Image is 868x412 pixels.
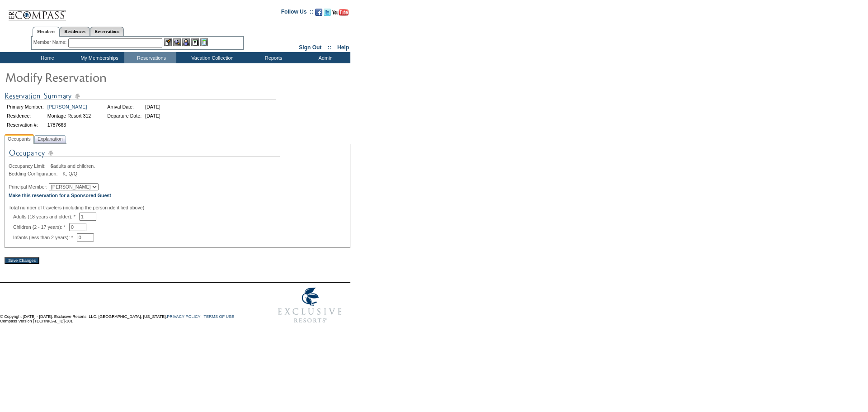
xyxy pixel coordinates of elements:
[6,134,33,144] span: Occupants
[106,103,143,111] td: Arrival Date:
[332,11,349,17] a: Subscribe to our YouTube Channel
[299,44,321,51] a: Sign Out
[324,9,331,16] img: Follow us on Twitter
[144,112,162,120] td: [DATE]
[72,52,124,63] td: My Memberships
[5,68,185,86] img: Modify Reservation
[13,224,69,230] span: Children (2 - 17 years): *
[5,257,39,264] input: Save Changes
[46,112,93,120] td: Montage Resort 312
[13,235,77,240] span: Infants (less than 2 years): *
[5,121,45,129] td: Reservation #:
[33,27,60,37] a: Members
[51,163,53,169] span: 6
[46,121,93,129] td: 1787663
[9,184,47,189] span: Principal Member:
[269,283,350,328] img: Exclusive Resorts
[315,9,322,16] img: Become our fan on Facebook
[90,27,124,36] a: Reservations
[9,171,61,176] span: Bedding Configuration:
[8,2,66,21] img: Compass Home
[281,8,313,19] td: Follow Us ::
[13,214,79,219] span: Adults (18 years and older): *
[328,44,331,51] span: ::
[5,103,45,111] td: Primary Member:
[298,52,350,63] td: Admin
[204,314,235,319] a: TERMS OF USE
[9,163,49,169] span: Occupancy Limit:
[191,38,199,46] img: Reservations
[47,104,87,109] a: [PERSON_NAME]
[173,38,181,46] img: View
[332,9,349,16] img: Subscribe to our YouTube Channel
[9,147,280,163] img: Occupancy
[36,134,65,144] span: Explanation
[176,52,246,63] td: Vacation Collection
[5,112,45,120] td: Residence:
[167,314,200,319] a: PRIVACY POLICY
[5,90,276,102] img: Reservation Summary
[20,52,72,63] td: Home
[62,171,77,176] span: K, Q/Q
[9,163,346,169] div: adults and children.
[164,38,172,46] img: b_edit.gif
[182,38,190,46] img: Impersonate
[144,103,162,111] td: [DATE]
[106,112,143,120] td: Departure Date:
[9,205,346,210] div: Total number of travelers (including the person identified above)
[324,11,331,17] a: Follow us on Twitter
[9,193,111,198] a: Make this reservation for a Sponsored Guest
[337,44,349,51] a: Help
[315,11,322,17] a: Become our fan on Facebook
[124,52,176,63] td: Reservations
[246,52,298,63] td: Reports
[200,38,208,46] img: b_calculator.gif
[33,38,68,46] div: Member Name:
[60,27,90,36] a: Residences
